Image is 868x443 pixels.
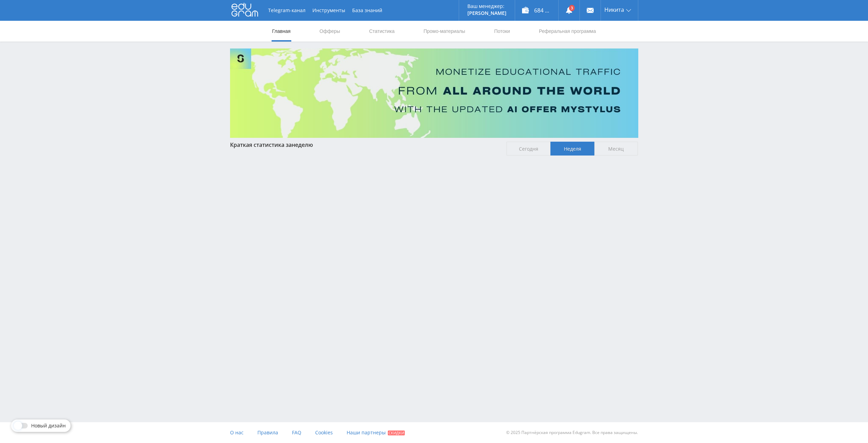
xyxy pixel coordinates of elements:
span: Никита [604,7,624,12]
a: Правила [257,422,278,443]
span: Неделя [550,142,594,156]
span: неделю [292,141,313,149]
a: Статистика [368,21,395,42]
span: Месяц [594,142,638,156]
div: Краткая статистика за [230,142,500,148]
span: Правила [257,429,278,436]
p: [PERSON_NAME] [467,10,506,16]
a: Наши партнеры Скидки [347,422,405,443]
a: FAQ [292,422,301,443]
div: © 2025 Партнёрская программа Edugram. Все права защищены. [437,422,638,443]
span: Скидки [388,431,405,435]
a: Реферальная программа [538,21,597,42]
span: Новый дизайн [31,423,66,428]
a: Офферы [319,21,341,42]
a: Cookies [315,422,333,443]
span: Cookies [315,429,333,436]
a: Главная [272,21,291,42]
a: О нас [230,422,244,443]
img: Banner [230,48,638,138]
span: FAQ [292,429,301,436]
a: Потоки [493,21,511,42]
span: Наши партнеры [347,429,386,436]
span: О нас [230,429,244,436]
p: Ваш менеджер: [467,3,506,9]
span: Сегодня [506,142,550,156]
a: Промо-материалы [423,21,466,42]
